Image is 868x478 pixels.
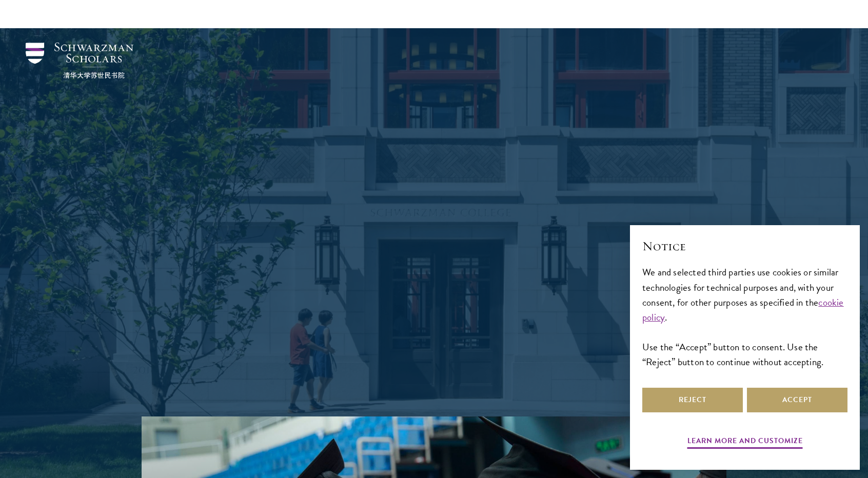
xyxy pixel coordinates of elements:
a: cookie policy [642,295,844,325]
div: We and selected third parties use cookies or similar technologies for technical purposes and, wit... [642,265,847,369]
button: Reject [642,388,743,412]
button: Accept [747,388,847,412]
button: Learn more and customize [687,434,803,450]
img: Schwarzman Scholars [26,43,133,78]
h2: Notice [642,237,847,255]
